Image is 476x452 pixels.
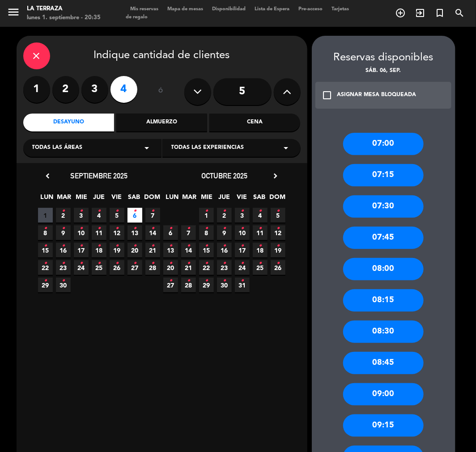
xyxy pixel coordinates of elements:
[92,192,106,207] span: JUE
[343,414,424,437] div: 09:15
[294,7,327,12] span: Pre-acceso
[343,352,424,374] div: 08:45
[235,208,250,223] span: 3
[235,260,250,275] span: 24
[38,278,53,292] span: 29
[343,383,424,406] div: 09:00
[205,256,208,270] i: •
[145,260,160,275] span: 28
[454,8,465,18] i: search
[127,260,142,275] span: 27
[115,221,119,236] i: •
[142,143,153,153] i: arrow_drop_down
[56,208,71,223] span: 2
[133,239,136,253] i: •
[74,208,89,223] span: 3
[115,239,119,253] i: •
[312,67,455,76] div: sáb. 06, sep.
[259,239,262,253] i: •
[151,239,154,253] i: •
[343,227,424,249] div: 07:45
[115,256,119,270] i: •
[343,195,424,218] div: 07:30
[223,221,226,236] i: •
[223,204,226,218] i: •
[343,258,424,280] div: 08:00
[181,243,196,258] span: 14
[163,260,178,275] span: 20
[56,243,71,258] span: 16
[71,171,128,180] span: septiembre 2025
[217,225,232,240] span: 9
[217,192,232,207] span: JUE
[92,208,106,223] span: 4
[62,239,65,253] i: •
[199,278,214,292] span: 29
[146,76,175,107] div: ó
[276,256,280,270] i: •
[80,239,83,253] i: •
[281,143,292,153] i: arrow_drop_down
[163,278,178,292] span: 27
[276,221,280,236] i: •
[98,256,101,270] i: •
[56,278,71,292] span: 30
[169,274,172,288] i: •
[92,243,106,258] span: 18
[38,208,53,223] span: 1
[110,243,124,258] span: 19
[110,225,124,240] span: 12
[163,225,178,240] span: 6
[271,260,285,275] span: 26
[171,144,244,152] span: Todas las experiencias
[217,243,232,258] span: 16
[241,239,244,253] i: •
[151,221,154,236] i: •
[62,274,65,288] i: •
[415,8,425,18] i: exit_to_app
[208,7,250,12] span: Disponibilidad
[133,256,136,270] i: •
[234,192,249,207] span: VIE
[205,239,208,253] i: •
[127,225,142,240] span: 13
[127,243,142,258] span: 20
[32,144,83,152] span: Todas las áreas
[169,256,172,270] i: •
[169,221,172,236] i: •
[98,239,101,253] i: •
[145,243,160,258] span: 21
[241,274,244,288] i: •
[115,204,119,218] i: •
[199,243,214,258] span: 15
[109,192,124,207] span: VIE
[163,7,208,12] span: Mapa de mesas
[271,171,280,181] i: chevron_right
[343,289,424,312] div: 08:15
[181,260,196,275] span: 21
[253,243,268,258] span: 18
[217,260,232,275] span: 23
[31,51,42,61] i: close
[187,221,190,236] i: •
[44,239,47,253] i: •
[163,243,178,258] span: 13
[217,278,232,292] span: 30
[235,278,250,292] span: 31
[74,192,89,207] span: MIE
[165,192,179,207] span: LUN
[343,321,424,343] div: 08:30
[44,256,47,270] i: •
[253,208,268,223] span: 4
[74,243,89,258] span: 17
[92,260,106,275] span: 25
[74,225,89,240] span: 10
[38,260,53,275] span: 22
[43,171,53,181] i: chevron_left
[199,225,214,240] span: 8
[276,239,280,253] i: •
[205,204,208,218] i: •
[199,208,214,223] span: 1
[434,8,445,18] i: turned_in_not
[259,221,262,236] i: •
